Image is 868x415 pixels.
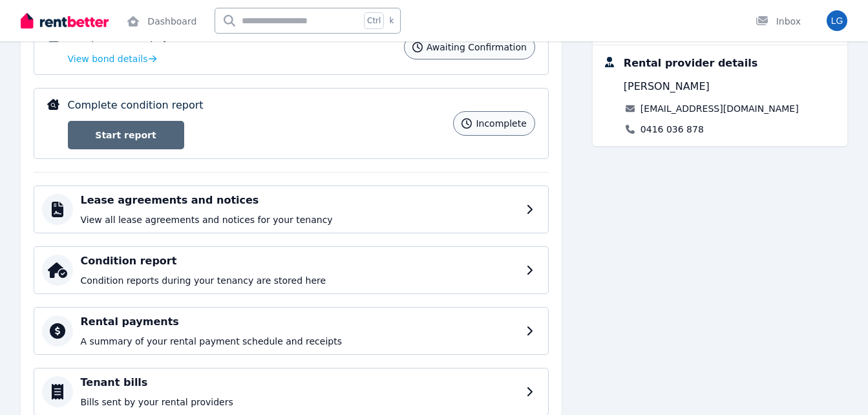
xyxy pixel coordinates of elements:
div: Inbox [756,15,801,28]
p: Complete condition report [68,98,204,113]
a: [EMAIL_ADDRESS][DOMAIN_NAME] [640,102,799,115]
h4: Lease agreements and notices [81,193,518,208]
span: Awaiting confirmation [427,41,527,54]
div: Rental provider details [624,56,757,71]
span: k [389,16,394,26]
img: RentBetter [21,11,109,30]
span: [PERSON_NAME] [624,79,710,94]
h4: Tenant bills [81,375,518,390]
p: A summary of your rental payment schedule and receipts [81,335,518,348]
h4: Rental payments [81,314,518,330]
h4: Condition report [81,253,518,269]
img: Complete condition report [47,99,59,110]
p: Bills sent by your rental providers [81,396,518,409]
a: 0416 036 878 [640,123,704,136]
span: Ctrl [364,12,384,29]
span: incomplete [476,117,526,130]
a: Start report [68,121,184,149]
p: View all lease agreements and notices for your tenancy [81,213,518,226]
span: View bond details [68,52,148,65]
img: Lili Gustinah [827,10,847,31]
p: Condition reports during your tenancy are stored here [81,274,518,287]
